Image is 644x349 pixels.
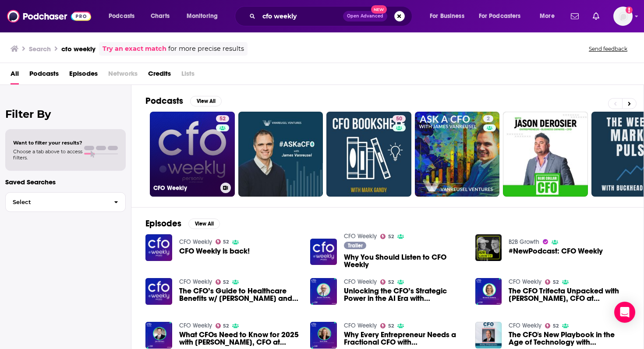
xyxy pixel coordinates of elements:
[5,192,126,212] button: Select
[380,279,394,285] a: 52
[614,302,635,323] div: Open Intercom Messenger
[487,115,490,123] span: 2
[179,238,212,246] a: CFO Weekly
[11,67,19,85] span: All
[509,287,630,302] a: The CFO Trifecta Unpacked with Michelle DeBella, CFO at JumpCloud
[190,96,222,106] button: View All
[216,239,229,244] a: 52
[344,287,465,302] a: Unlocking the CFO’s Strategic Power in the AI Era with Kumar Parakala, CEO of Tabhi
[388,324,394,328] span: 52
[393,115,406,122] a: 50
[545,323,559,328] a: 52
[187,10,218,22] span: Monitoring
[479,10,521,22] span: For Podcasters
[216,323,229,328] a: 52
[310,322,337,349] img: Why Every Entrepreneur Needs a Fractional CFO with Sara Daw, CEO of The CFO Centre Group Limited
[13,140,82,146] span: Want to filter your results?
[509,278,541,286] a: CFO Weekly
[145,278,172,305] img: The CFO’s Guide to Healthcare Benefits w/ Cory Yeager and Travis Sartain
[5,108,126,120] h2: Filter By
[29,67,59,85] a: Podcasts
[545,279,559,285] a: 52
[243,6,421,26] div: Search podcasts, credits, & more...
[348,243,363,248] span: Trailer
[153,184,217,192] h3: CFO Weekly
[145,95,222,106] a: PodcastsView All
[179,331,300,346] a: What CFOs Need to Know for 2025 with Jim Benson, CFO at Dynatrace
[626,7,633,14] svg: Add a profile image
[188,219,220,229] button: View All
[424,9,475,23] button: open menu
[5,178,126,186] p: Saved Searches
[310,239,337,265] img: Why You Should Listen to CFO Weekly
[148,67,171,85] a: Credits
[534,9,566,23] button: open menu
[567,9,582,24] a: Show notifications dropdown
[430,10,464,22] span: For Business
[145,95,183,106] h2: Podcasts
[344,287,465,302] span: Unlocking the CFO’s Strategic Power in the AI Era with [PERSON_NAME], CEO of Tabhi
[344,331,465,346] span: Why Every Entrepreneur Needs a Fractional CFO with [PERSON_NAME], CEO of The CFO Centre Group Lim...
[179,331,300,346] span: What CFOs Need to Know for 2025 with [PERSON_NAME], CFO at [GEOGRAPHIC_DATA]
[69,67,98,85] a: Episodes
[380,234,394,239] a: 52
[483,115,493,122] a: 2
[344,254,465,268] span: Why You Should Listen to CFO Weekly
[475,278,502,305] img: The CFO Trifecta Unpacked with Michelle DeBella, CFO at JumpCloud
[553,324,559,328] span: 52
[109,10,134,22] span: Podcasts
[347,14,383,18] span: Open Advanced
[553,280,559,284] span: 52
[145,218,181,229] h2: Episodes
[388,280,394,284] span: 52
[145,218,220,229] a: EpisodesView All
[509,331,630,346] a: The CFO's New Playbook in the Age of Technology with Beatty D'Alessandro
[396,115,402,123] span: 50
[259,9,343,23] input: Search podcasts, credits, & more...
[168,44,244,54] span: for more precise results
[145,234,172,261] img: CFO Weekly is back!
[223,324,229,328] span: 52
[216,115,229,122] a: 52
[219,115,226,123] span: 52
[223,280,229,284] span: 52
[310,278,337,305] img: Unlocking the CFO’s Strategic Power in the AI Era with Kumar Parakala, CEO of Tabhi
[344,322,377,329] a: CFO Weekly
[509,331,630,346] span: The CFO's New Playbook in the Age of Technology with [PERSON_NAME] D'Alessandro
[326,112,411,197] a: 50
[509,247,603,255] a: #NewPodcast: CFO Weekly
[179,287,300,302] span: The CFO’s Guide to Healthcare Benefits w/ [PERSON_NAME] and [PERSON_NAME]
[6,199,107,205] span: Select
[586,45,630,53] button: Send feedback
[179,247,250,255] a: CFO Weekly is back!
[179,322,212,329] a: CFO Weekly
[223,240,229,244] span: 52
[613,7,633,26] span: Logged in as biancagorospe
[371,5,387,14] span: New
[475,322,502,349] img: The CFO's New Playbook in the Age of Technology with Beatty D'Alessandro
[475,234,502,261] img: #NewPodcast: CFO Weekly
[343,11,387,21] button: Open AdvancedNew
[103,9,146,23] button: open menu
[344,331,465,346] a: Why Every Entrepreneur Needs a Fractional CFO with Sara Daw, CEO of The CFO Centre Group Limited
[380,323,394,328] a: 52
[108,67,138,85] span: Networks
[216,279,229,285] a: 52
[415,112,500,197] a: 2
[473,9,534,23] button: open menu
[179,287,300,302] a: The CFO’s Guide to Healthcare Benefits w/ Cory Yeager and Travis Sartain
[540,10,555,22] span: More
[150,112,235,197] a: 52CFO Weekly
[179,278,212,286] a: CFO Weekly
[145,322,172,349] img: What CFOs Need to Know for 2025 with Jim Benson, CFO at Dynatrace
